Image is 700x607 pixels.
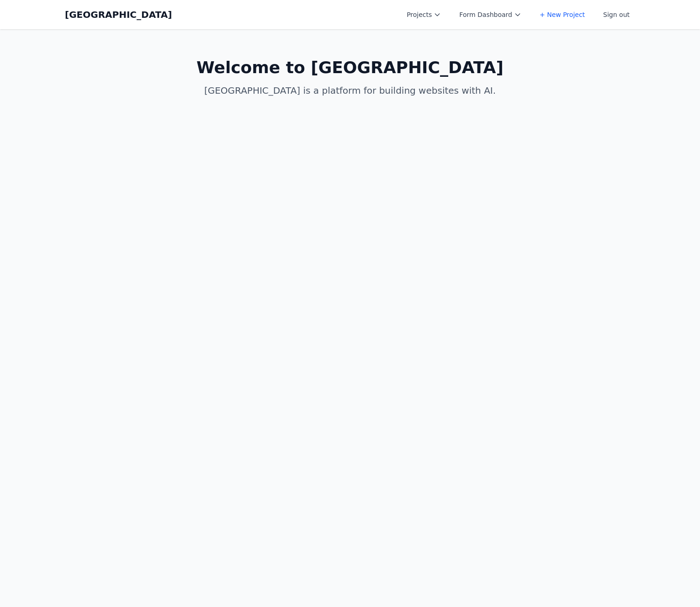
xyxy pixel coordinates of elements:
[65,8,172,21] a: [GEOGRAPHIC_DATA]
[175,59,525,77] h1: Welcome to [GEOGRAPHIC_DATA]
[454,6,527,23] button: Form Dashboard
[534,6,590,23] a: + New Project
[401,6,446,23] button: Projects
[598,6,635,23] button: Sign out
[175,84,525,97] p: [GEOGRAPHIC_DATA] is a platform for building websites with AI.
